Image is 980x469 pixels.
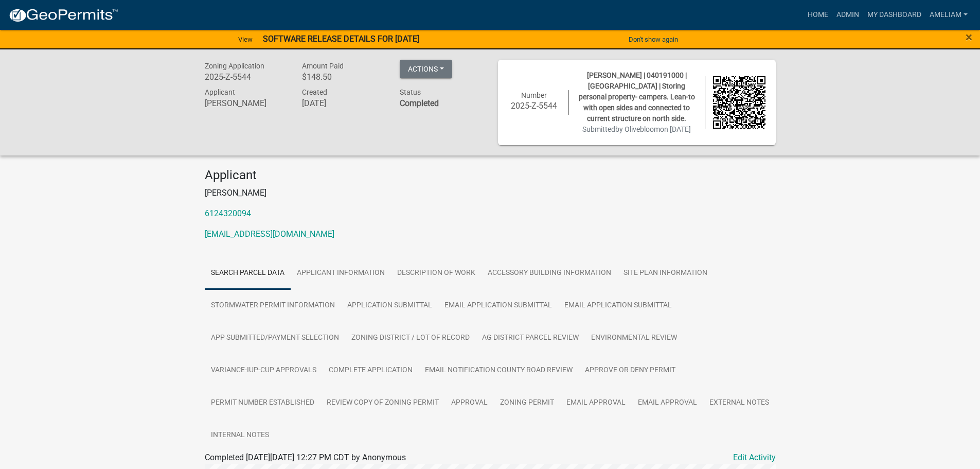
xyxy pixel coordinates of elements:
[205,419,275,452] a: Internal Notes
[234,31,257,48] a: View
[345,322,476,355] a: ZONING DISTRICT / LOT OF RECORD
[205,453,406,462] span: Completed [DATE][DATE] 12:27 PM CDT by Anonymous
[320,387,445,420] a: Review Copy of Zoning Permit
[703,387,775,420] a: External Notes
[521,91,547,99] span: Number
[302,62,344,70] span: Amount Paid
[625,31,682,48] button: Don't show again
[205,72,287,82] h6: 2025-Z-5544
[482,257,617,290] a: ACCESSORY BUILDING INFORMATION
[925,5,972,25] a: AmeliaM
[205,387,320,420] a: PERMIT NUMBER ESTABLISHED
[445,387,494,420] a: APPROVAL
[400,60,452,78] button: Actions
[419,354,579,387] a: Email NOTIFICATION COUNTY ROAD REVIEW
[291,257,391,290] a: APPLICANT INFORMATION
[733,451,776,464] a: Edit Activity
[558,289,678,322] a: Email APPLICATION SUBMITTAL
[205,168,776,183] h4: Applicant
[302,88,327,96] span: Created
[302,72,384,82] h6: $148.50
[804,5,832,25] a: Home
[476,322,585,355] a: AG DISTRICT PARCEL REVIEW
[585,322,683,355] a: ENVIRONMENTAL REVIEW
[508,101,561,111] h6: 2025-Z-5544
[713,76,765,129] img: QR code
[438,289,558,322] a: Email APPLICATION SUBMITTAL
[400,98,439,108] strong: Completed
[205,209,251,218] a: 6124320094
[205,88,235,96] span: Applicant
[263,34,419,44] strong: SOFTWARE RELEASE DETAILS FOR [DATE]
[205,229,334,239] a: [EMAIL_ADDRESS][DOMAIN_NAME]
[832,5,863,25] a: Admin
[579,354,682,387] a: APPROVE OR DENY PERMIT
[205,62,264,70] span: Zoning Application
[205,289,341,322] a: STORMWATER PERMIT INFORMATION
[205,187,776,199] p: [PERSON_NAME]
[494,387,560,420] a: Zoning Permit
[615,125,660,133] span: by Olivebloom
[341,289,438,322] a: APPLICATION SUBMITTAL
[205,257,291,290] a: Search Parcel Data
[205,354,323,387] a: VARIANCE-IUP-CUP APPROVALS
[863,5,925,25] a: My Dashboard
[632,387,703,420] a: Email APPROVAL
[560,387,632,420] a: Email APPROVAL
[579,71,695,123] span: [PERSON_NAME] | 040191000 | [GEOGRAPHIC_DATA] | Storing personal property- campers. Lean-to with ...
[966,31,972,43] button: Close
[582,125,691,133] span: Submitted on [DATE]
[205,98,287,108] h6: [PERSON_NAME]
[966,30,972,44] span: ×
[205,322,345,355] a: APP SUBMITTED/PAYMENT SELECTION
[391,257,482,290] a: DESCRIPTION OF WORK
[617,257,714,290] a: SITE PLAN INFORMATION
[400,88,421,96] span: Status
[323,354,419,387] a: COMPLETE APPLICATION
[302,98,384,108] h6: [DATE]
